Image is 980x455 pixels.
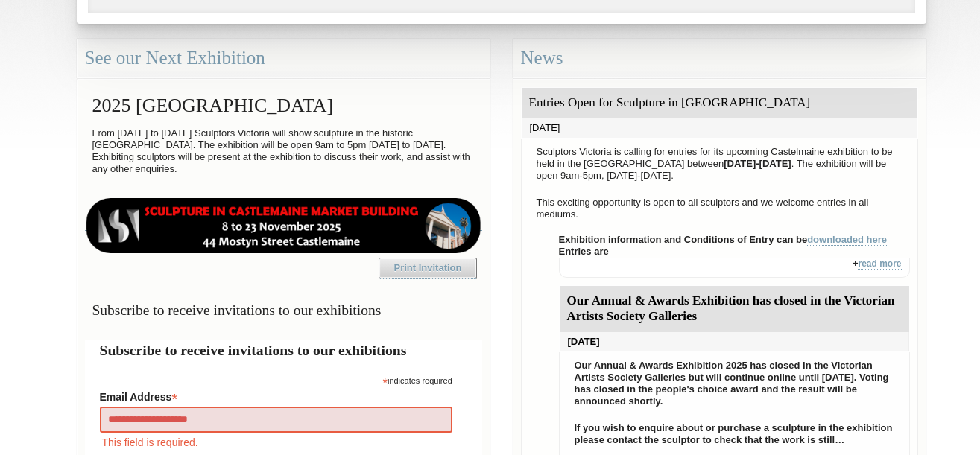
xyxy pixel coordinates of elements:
[513,39,926,78] div: News
[560,332,909,351] div: [DATE]
[807,234,887,246] a: downloaded here
[522,118,917,138] div: [DATE]
[100,386,452,404] label: Email Address
[85,198,482,253] img: castlemaine-ldrbd25v2.png
[85,87,482,124] h2: 2025 [GEOGRAPHIC_DATA]
[559,258,910,278] div: +
[858,258,901,270] a: read more
[522,88,917,118] div: Entries Open for Sculpture in [GEOGRAPHIC_DATA]
[85,124,482,179] p: From [DATE] to [DATE] Sculptors Victoria will show sculpture in the historic [GEOGRAPHIC_DATA]. T...
[100,434,452,451] div: This field is required.
[529,142,910,185] p: Sculptors Victoria is calling for entries for its upcoming Castelmaine exhibition to be held in t...
[85,296,482,325] h3: Subscribe to receive invitations to our exhibitions
[559,234,888,246] strong: Exhibition information and Conditions of Entry can be
[529,193,910,224] p: This exciting opportunity is open to all sculptors and we welcome entries in all mediums.
[100,372,452,386] div: indicates required
[100,340,467,361] h2: Subscribe to receive invitations to our exhibitions
[724,158,791,169] strong: [DATE]-[DATE]
[77,39,490,78] div: See our Next Exhibition
[560,286,909,332] div: Our Annual & Awards Exhibition has closed in the Victorian Artists Society Galleries
[567,419,902,450] p: If you wish to enquire about or purchase a sculpture in the exhibition please contact the sculpto...
[379,258,477,279] a: Print Invitation
[567,356,902,411] p: Our Annual & Awards Exhibition 2025 has closed in the Victorian Artists Society Galleries but wil...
